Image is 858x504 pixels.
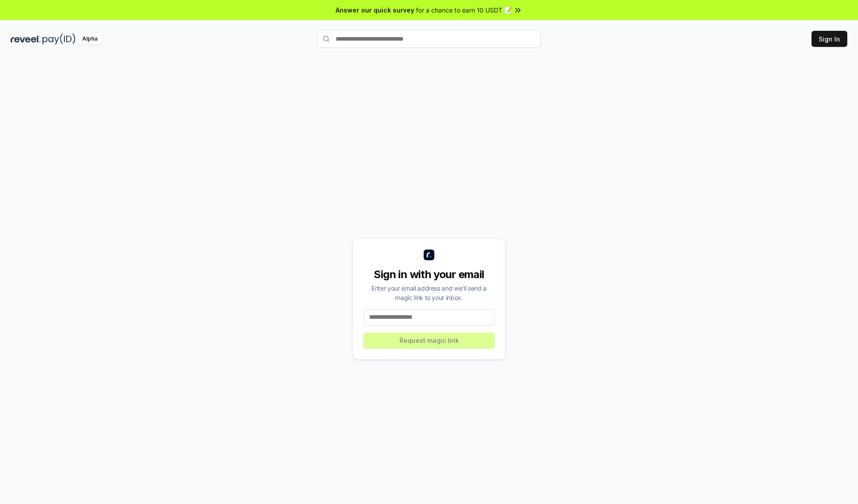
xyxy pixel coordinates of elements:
div: Alpha [77,33,102,45]
img: pay_id [42,33,76,45]
img: reveel_dark [11,33,41,45]
span: for a chance to earn 10 USDT 📝 [416,5,512,15]
div: Sign in with your email [363,267,495,282]
div: Enter your email address and we’ll send a magic link to your inbox. [363,283,495,302]
button: Sign In [812,31,847,47]
img: logo_small [424,250,434,260]
span: Answer our quick survey [336,5,414,15]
